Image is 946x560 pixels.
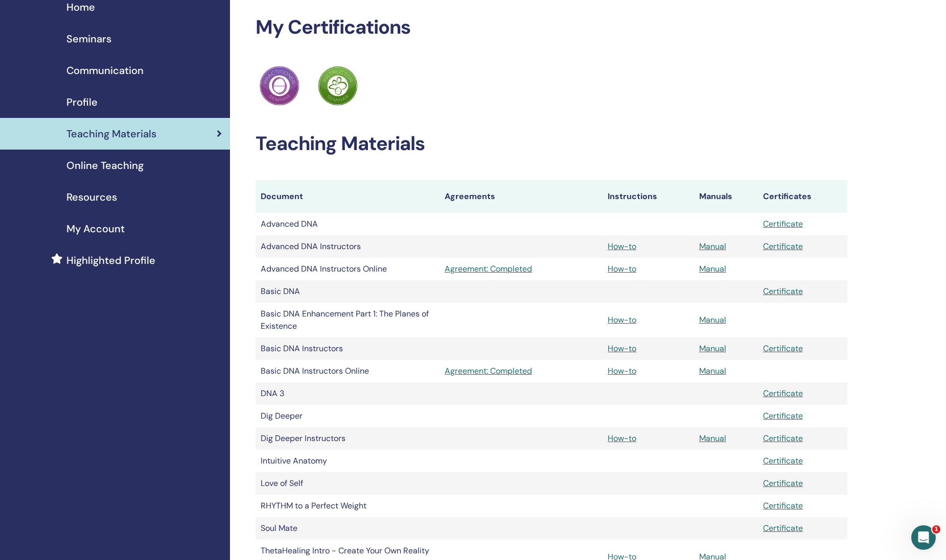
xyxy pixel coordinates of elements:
td: Advanced DNA [256,213,440,235]
span: Seminars [66,31,111,46]
a: Manual [699,433,726,444]
td: RHYTHM to a Perfect Weight [256,495,440,517]
a: How-to [608,241,636,252]
th: Manuals [694,180,758,213]
img: Practitioner [260,66,299,106]
a: Certificate [763,500,803,511]
td: Soul Mate [256,517,440,540]
td: Dig Deeper [256,405,440,427]
span: Resources [66,189,117,205]
a: How-to [608,343,636,354]
a: Manual [699,343,726,354]
a: Manual [699,314,726,325]
a: Certificate [763,343,803,354]
td: Advanced DNA Instructors [256,235,440,258]
span: Highlighted Profile [66,253,155,268]
td: Basic DNA Instructors [256,337,440,360]
span: My Account [66,221,125,236]
a: Certificate [763,478,803,489]
a: Certificate [763,218,803,229]
td: Basic DNA Enhancement Part 1: The Planes of Existence [256,303,440,337]
a: Agreement: Completed [445,263,597,275]
a: Certificate [763,523,803,533]
a: Certificate [763,455,803,466]
a: Manual [699,241,726,252]
td: Advanced DNA Instructors Online [256,258,440,280]
td: Love of Self [256,472,440,495]
a: How-to [608,314,636,325]
span: Communication [66,63,144,78]
a: Certificate [763,241,803,252]
a: How-to [608,366,636,376]
h2: My Certifications [256,16,847,39]
a: Certificate [763,433,803,444]
td: Intuitive Anatomy [256,450,440,472]
span: Profile [66,94,98,110]
a: How-to [608,433,636,444]
td: Dig Deeper Instructors [256,427,440,450]
th: Instructions [603,180,694,213]
td: Basic DNA Instructors Online [256,360,440,382]
span: 1 [932,525,940,533]
th: Document [256,180,440,213]
span: Online Teaching [66,158,144,173]
th: Certificates [758,180,847,213]
a: Manual [699,263,726,274]
a: Agreement: Completed [445,365,597,377]
th: Agreements [440,180,603,213]
h2: Teaching Materials [256,132,847,156]
iframe: Intercom live chat [911,525,936,550]
a: Certificate [763,286,803,297]
a: Certificate [763,388,803,399]
span: Teaching Materials [66,126,156,141]
img: Practitioner [318,66,358,106]
a: Manual [699,366,726,376]
td: Basic DNA [256,280,440,303]
a: Certificate [763,410,803,421]
a: How-to [608,263,636,274]
td: DNA 3 [256,382,440,405]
